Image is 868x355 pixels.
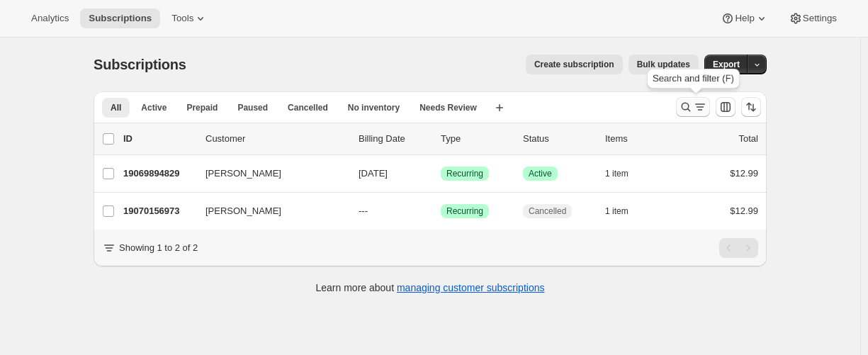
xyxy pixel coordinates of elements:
[741,97,761,117] button: Sort the results
[205,204,281,218] span: [PERSON_NAME]
[80,9,160,28] button: Subscriptions
[446,205,483,217] span: Recurring
[534,59,614,70] span: Create subscription
[359,132,429,146] p: Billing Date
[89,13,152,24] span: Subscriptions
[197,200,339,222] button: [PERSON_NAME]
[605,164,644,184] button: 1 item
[205,167,281,181] span: [PERSON_NAME]
[186,102,218,113] span: Prepaid
[676,97,710,117] button: Search and filter results
[119,241,198,255] p: Showing 1 to 2 of 2
[523,132,594,146] p: Status
[605,168,629,179] span: 1 item
[163,9,216,28] button: Tools
[730,205,758,216] span: $12.99
[712,9,777,28] button: Help
[605,132,676,146] div: Items
[605,205,629,217] span: 1 item
[488,98,511,118] button: Create new view
[171,13,193,24] span: Tools
[441,132,512,146] div: Type
[123,164,758,184] div: 19069894829[PERSON_NAME][DATE]SuccessRecurringSuccessActive1 item$12.99
[123,167,194,181] p: 19069894829
[348,102,400,113] span: No inventory
[123,201,758,221] div: 19070156973[PERSON_NAME]---SuccessRecurringCancelled1 item$12.99
[629,55,699,74] button: Bulk updates
[529,205,566,217] span: Cancelled
[780,9,845,28] button: Settings
[141,102,167,113] span: Active
[803,13,837,24] span: Settings
[716,97,735,117] button: Customize table column order and visibility
[735,13,754,24] span: Help
[94,57,186,72] span: Subscriptions
[605,201,644,221] button: 1 item
[23,9,77,28] button: Analytics
[704,55,748,74] button: Export
[197,162,339,185] button: [PERSON_NAME]
[31,13,69,24] span: Analytics
[637,59,690,70] span: Bulk updates
[205,132,347,146] p: Customer
[359,205,368,216] span: ---
[719,238,758,258] nav: Pagination
[316,281,545,295] p: Learn more about
[397,282,545,293] a: managing customer subscriptions
[123,132,194,146] p: ID
[123,204,194,218] p: 19070156973
[359,168,388,179] span: [DATE]
[419,102,477,113] span: Needs Review
[111,102,121,113] span: All
[739,132,758,146] p: Total
[446,168,483,179] span: Recurring
[288,102,328,113] span: Cancelled
[529,168,552,179] span: Active
[526,55,623,74] button: Create subscription
[237,102,268,113] span: Paused
[123,132,758,146] div: IDCustomerBilling DateTypeStatusItemsTotal
[713,59,740,70] span: Export
[730,168,758,179] span: $12.99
